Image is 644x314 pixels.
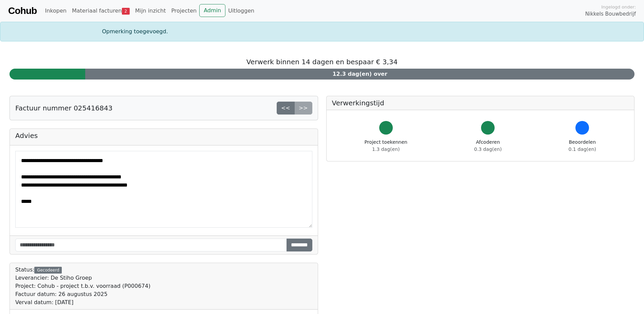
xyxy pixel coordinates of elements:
div: Beoordelen [569,139,596,153]
div: Gecodeerd [34,267,62,274]
div: 12.3 dag(en) over [85,69,634,80]
div: Project: Cohub - project t.b.v. voorraad (P000674) [15,282,150,290]
a: Inkopen [42,4,69,18]
a: Cohub [8,3,37,19]
a: Admin [199,4,225,17]
span: Ingelogd onder: [601,4,636,10]
div: Leverancier: De Stiho Groep [15,274,150,282]
div: Factuur datum: 26 augustus 2025 [15,290,150,298]
div: Project toekennen [365,139,407,153]
a: Uitloggen [225,4,257,18]
div: Verval datum: [DATE] [15,298,150,307]
span: 0.3 dag(en) [474,146,502,152]
div: Status: [15,266,150,307]
span: Nikkels Bouwbedrijf [585,10,636,18]
a: Mijn inzicht [132,4,169,18]
a: Projecten [168,4,199,18]
span: 2 [122,8,130,15]
div: Afcoderen [474,139,502,153]
h5: Factuur nummer 025416843 [15,104,112,112]
h5: Verwerk binnen 14 dagen en bespaar € 3,34 [10,58,634,66]
a: Materiaal facturen2 [69,4,132,18]
div: Opmerking toegevoegd. [98,28,546,36]
h5: Advies [15,132,312,140]
h5: Verwerkingstijd [332,99,629,107]
a: << [277,102,295,115]
span: 0.1 dag(en) [569,146,596,152]
span: 1.3 dag(en) [372,146,400,152]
